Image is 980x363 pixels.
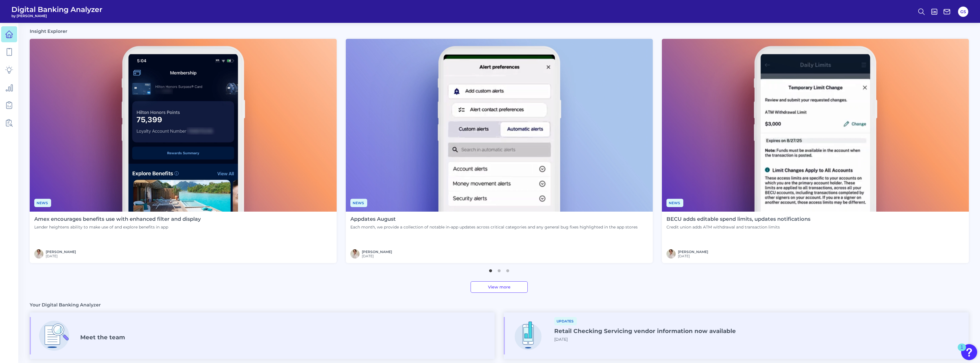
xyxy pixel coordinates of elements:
[554,317,577,325] span: Updates
[471,281,528,293] a: View more
[350,224,638,230] p: Each month, we provide a collection of notable in-app updates across critical categories and any ...
[11,14,103,18] span: by [PERSON_NAME]
[958,7,968,17] button: GS
[678,250,708,254] a: [PERSON_NAME]
[35,317,73,354] img: Deep_Dive.png
[30,28,67,34] h3: Insight Explorer
[678,254,708,258] span: [DATE]
[11,5,103,14] span: Digital Banking Analyzer
[350,199,367,207] span: News
[346,39,653,212] img: Appdates - Phone.png
[488,266,493,272] button: 1
[961,344,977,360] button: Open Resource Center, 1 new notification
[509,317,547,354] img: Streamline_Mobile_-_New.png
[350,216,638,222] h4: Appdates August
[34,216,201,222] h4: Amex encourages benefits use with enhanced filter and display
[80,334,125,341] h4: Meet the team
[362,250,392,254] a: [PERSON_NAME]
[496,266,502,272] button: 2
[505,266,511,272] button: 3
[34,200,51,205] a: News
[34,249,43,258] img: MIchael McCaw
[46,254,76,258] span: [DATE]
[362,254,392,258] span: [DATE]
[30,39,337,212] img: News - Phone (4).png
[666,249,676,258] img: MIchael McCaw
[554,318,577,324] a: Updates
[666,224,810,230] p: Credit union adds ATM withdrawal and transaction limits
[46,250,76,254] a: [PERSON_NAME]
[666,199,683,207] span: News
[30,302,101,308] h3: Your Digital Banking Analyzer
[662,39,969,212] img: News - Phone (2).png
[554,328,736,334] h4: Retail Checking Servicing vendor information now available
[350,249,360,258] img: MIchael McCaw
[34,199,51,207] span: News
[961,347,963,355] div: 1
[666,216,810,222] h4: BECU adds editable spend limits, updates notifications
[34,224,201,230] p: Lender heightens ability to make use of and explore benefits in app
[554,337,568,342] span: [DATE]
[350,200,367,205] a: News
[666,200,683,205] a: News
